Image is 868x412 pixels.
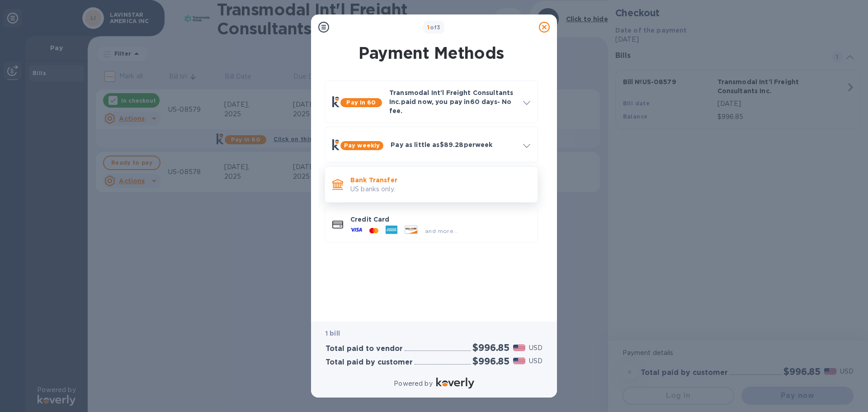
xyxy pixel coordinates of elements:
[389,88,516,115] p: Transmodal Int'l Freight Consultants Inc. paid now, you pay in 60 days - No fee.
[394,379,432,388] p: Powered by
[350,215,530,224] p: Credit Card
[323,43,540,62] h1: Payment Methods
[346,99,376,106] b: Pay in 60
[472,342,509,353] h2: $996.85
[391,140,516,149] p: Pay as little as $89.28 per week
[472,355,509,367] h2: $996.85
[425,227,458,234] span: and more...
[529,343,542,353] p: USD
[325,330,340,337] b: 1 bill
[350,185,530,194] p: US banks only.
[427,24,429,31] span: 1
[436,378,474,388] img: Logo
[513,345,525,351] img: USD
[529,356,542,366] p: USD
[325,358,413,367] h3: Total paid by customer
[350,175,530,185] p: Bank Transfer
[427,24,441,31] b: of 3
[513,358,525,364] img: USD
[325,345,403,353] h3: Total paid to vendor
[344,142,380,149] b: Pay weekly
